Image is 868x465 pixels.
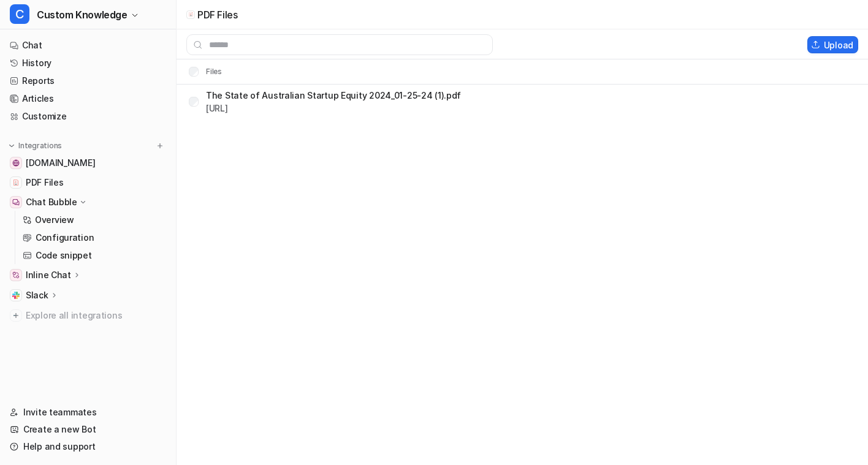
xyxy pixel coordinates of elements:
[188,12,194,17] img: upload-file icon
[12,159,20,167] img: www.cakeequity.com
[12,198,20,206] img: Chat Bubble
[37,6,128,23] span: Custom Knowledge
[5,404,171,421] a: Invite teammates
[206,89,461,102] p: The State of Australian Startup Equity 2024_01-25-24 (1).pdf
[10,4,29,24] span: C
[5,174,171,191] a: PDF FilesPDF Files
[179,64,223,79] th: Files
[197,9,237,21] p: PDF Files
[26,157,95,169] span: [DOMAIN_NAME]
[5,140,66,152] button: Integrations
[5,154,171,172] a: www.cakeequity.com[DOMAIN_NAME]
[206,103,228,113] a: [URL]
[26,269,71,281] p: Inline Chat
[12,292,20,299] img: Slack
[12,179,20,186] img: PDF Files
[35,214,74,226] p: Overview
[26,306,166,325] span: Explore all integrations
[5,307,171,324] a: Explore all integrations
[26,176,63,189] span: PDF Files
[36,249,92,262] p: Code snippet
[5,90,171,107] a: Articles
[5,438,171,455] a: Help and support
[5,55,171,72] a: History
[26,196,77,208] p: Chat Bubble
[18,211,171,229] a: Overview
[5,421,171,438] a: Create a new Bot
[18,141,62,151] p: Integrations
[807,36,858,53] button: Upload
[5,72,171,89] a: Reports
[5,37,171,54] a: Chat
[36,232,94,244] p: Configuration
[26,289,48,301] p: Slack
[10,309,22,322] img: explore all integrations
[156,142,164,150] img: menu_add.svg
[7,142,16,150] img: expand menu
[5,108,171,125] a: Customize
[18,229,171,246] a: Configuration
[18,247,171,264] a: Code snippet
[12,271,20,279] img: Inline Chat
